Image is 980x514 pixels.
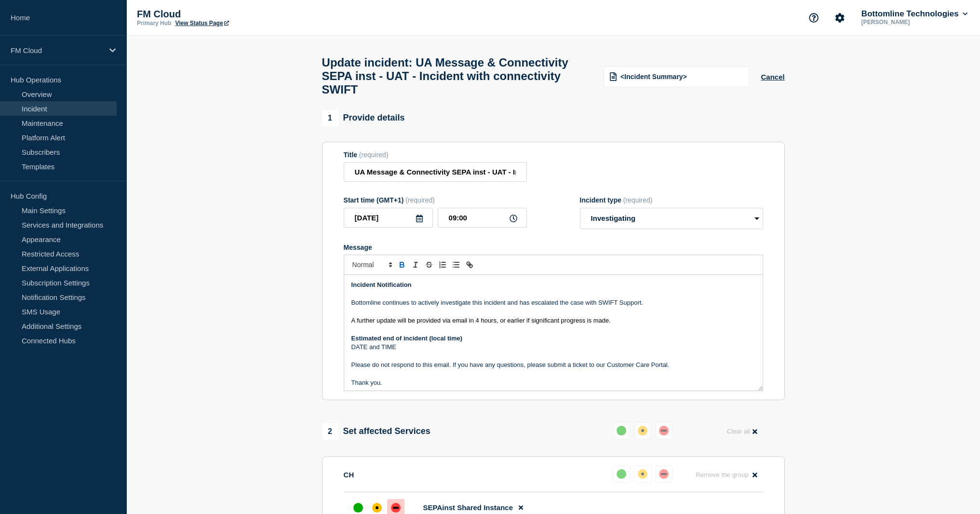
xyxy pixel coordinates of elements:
div: down [659,426,669,435]
button: down [655,465,672,483]
a: View Status Page [175,20,228,27]
div: Set affected Services [322,423,430,440]
p: FM Cloud [11,46,103,54]
img: template icon [610,72,617,81]
span: Font size [348,259,395,271]
p: DATE and TIME [351,343,755,352]
button: Toggle italic text [409,259,422,271]
button: Bottomline Technologies [859,9,969,19]
span: <Incident Summary> [620,73,687,81]
div: Title [344,151,527,159]
button: affected [634,422,651,439]
button: up [613,422,630,439]
button: Remove the group [690,465,763,484]
button: Clear all [721,422,763,441]
p: Bottomline continues to actively investigate this incident and has escalated the case with SWIFT ... [351,298,755,307]
span: 2 [322,423,338,440]
button: Support [804,8,824,28]
p: FM Cloud [137,9,330,20]
div: affected [372,503,382,513]
button: up [613,465,630,483]
span: (required) [405,196,435,204]
span: (required) [359,151,389,159]
input: Title [344,162,527,182]
button: Toggle bulleted list [449,259,463,271]
p: CH [344,471,354,479]
span: SEPAinst Shared Instance [423,503,513,512]
div: affected [638,426,647,435]
strong: Estimated end of incident (local time) [351,335,462,342]
div: Message [344,275,763,391]
h1: Update incident: UA Message & Connectivity SEPA inst - UAT - Incident with connectivity SWIFT [322,56,592,96]
div: down [391,503,401,513]
button: Toggle ordered list [436,259,449,271]
div: down [659,469,669,479]
strong: Incident Notification [351,281,412,288]
button: affected [634,465,651,483]
p: [PERSON_NAME] [859,19,960,26]
button: Toggle link [463,259,476,271]
button: Cancel [761,73,784,81]
div: affected [638,469,647,479]
button: Toggle bold text [395,259,409,271]
div: up [617,426,626,435]
span: (required) [623,196,653,204]
button: Account settings [830,8,850,28]
input: YYYY-MM-DD [344,208,433,228]
div: up [353,503,363,513]
p: Thank you. [351,379,755,387]
input: HH:MM [438,208,527,228]
p: Please do not respond to this email. If you have any questions, please submit a ticket to our Cus... [351,361,755,369]
div: Provide details [322,110,405,126]
span: Remove the group [696,471,749,478]
p: Primary Hub [137,20,171,27]
button: down [655,422,672,439]
div: Incident type [580,196,763,204]
button: Toggle strikethrough text [422,259,436,271]
span: 1 [322,110,338,126]
div: up [617,469,626,479]
select: Incident type [580,208,763,229]
div: Start time (GMT+1) [344,196,527,204]
span: A further update will be provided via email in 4 hours, or earlier if significant progress is made. [351,317,611,324]
div: Message [344,243,763,251]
